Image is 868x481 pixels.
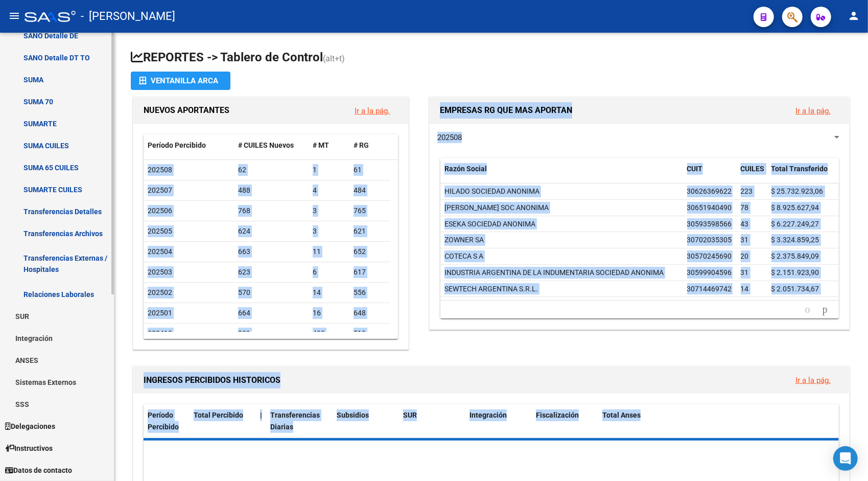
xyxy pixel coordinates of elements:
[741,268,749,277] span: 31
[309,134,349,156] datatable-header-cell: # MT
[238,164,305,176] div: 62
[313,246,345,258] div: 11
[5,421,55,432] span: Delegaciones
[354,141,369,149] span: # RG
[238,185,305,196] div: 488
[737,158,767,192] datatable-header-cell: CUILES
[818,304,832,315] a: go to next page
[144,134,234,156] datatable-header-cell: Período Percibido
[465,404,532,438] datatable-header-cell: Integración
[741,165,765,173] span: CUILES
[741,220,749,228] span: 43
[148,227,172,235] span: 202505
[313,185,345,196] div: 4
[266,404,333,438] datatable-header-cell: Transferencias Diarias
[148,268,172,276] span: 202503
[313,328,345,339] div: 402
[260,411,262,419] span: |
[238,246,305,258] div: 663
[349,134,390,156] datatable-header-cell: # RG
[399,404,465,438] datatable-header-cell: SUR
[354,246,386,258] div: 652
[795,106,831,116] a: Ir a la pág.
[741,285,749,293] span: 14
[687,234,732,246] div: 30702035305
[323,54,345,63] span: (alt+t)
[403,411,417,419] span: SUR
[771,252,819,260] span: $ 2.375.849,09
[313,141,329,149] span: # MT
[313,287,345,299] div: 14
[346,101,398,120] button: Ir a la pág.
[444,186,539,197] div: HILADO SOCIEDAD ANONIMA
[354,205,386,217] div: 765
[440,158,683,192] datatable-header-cell: Razón Social
[444,218,535,230] div: ESEKA SOCIEDAD ANONIMA
[144,105,229,115] span: NUEVOS APORTANTES
[787,101,839,120] button: Ir a la pág.
[148,411,179,431] span: Período Percibido
[238,141,294,149] span: # CUILES Nuevos
[313,266,345,278] div: 6
[532,404,598,438] datatable-header-cell: Fiscalización
[238,225,305,237] div: 624
[148,141,206,149] span: Período Percibido
[5,443,53,454] span: Instructivos
[687,218,732,230] div: 30593598566
[795,376,831,385] a: Ir a la pág.
[148,207,172,215] span: 202506
[354,328,386,339] div: 519
[687,202,732,214] div: 30651940490
[354,225,386,237] div: 621
[131,49,852,67] h1: REPORTES -> Tablero de Control
[687,250,732,262] div: 30570245690
[238,205,305,217] div: 768
[741,236,749,244] span: 31
[687,283,732,295] div: 30714469742
[440,105,572,115] span: EMPRESAS RG QUE MAS APORTAN
[470,411,507,419] span: Integración
[256,404,266,438] datatable-header-cell: |
[333,404,399,438] datatable-header-cell: Subsidios
[833,446,858,471] div: Open Intercom Messenger
[354,164,386,176] div: 61
[771,285,819,293] span: $ 2.051.734,67
[238,328,305,339] div: 921
[270,411,320,431] span: Transferencias Diarias
[238,287,305,299] div: 570
[354,287,386,299] div: 556
[144,375,280,385] span: INGRESOS PERCIBIDOS HISTORICOS
[598,404,831,438] datatable-header-cell: Total Anses
[354,307,386,319] div: 648
[313,205,345,217] div: 3
[741,187,753,195] span: 223
[148,329,172,337] span: 202412
[687,267,732,279] div: 30599904596
[771,165,828,173] span: Total Transferido
[148,166,172,174] span: 202508
[148,247,172,256] span: 202504
[8,10,20,22] mat-icon: menu
[687,165,703,173] span: CUIT
[144,404,190,438] datatable-header-cell: Período Percibido
[313,164,345,176] div: 1
[238,307,305,319] div: 664
[444,165,487,173] span: Razón Social
[801,304,815,315] a: go to previous page
[148,288,172,296] span: 202502
[313,225,345,237] div: 3
[536,411,579,419] span: Fiscalización
[190,404,256,438] datatable-header-cell: Total Percibido
[771,220,819,228] span: $ 6.227.249,27
[771,268,819,277] span: $ 2.151.923,90
[848,10,860,22] mat-icon: person
[437,133,462,142] span: 202508
[787,371,839,390] button: Ir a la pág.
[444,202,549,214] div: [PERSON_NAME] SOC ANONIMA
[238,266,305,278] div: 623
[687,186,732,197] div: 30626369622
[741,252,749,260] span: 20
[234,134,309,156] datatable-header-cell: # CUILES Nuevos
[337,411,369,419] span: Subsidios
[148,186,172,194] span: 202507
